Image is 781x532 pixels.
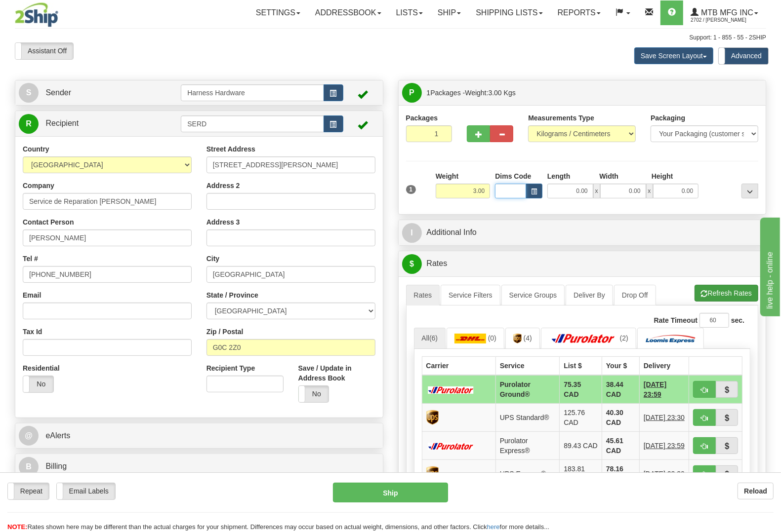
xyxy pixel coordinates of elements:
label: Save / Update in Address Book [298,363,375,383]
a: R Recipient [19,114,163,134]
input: Enter a location [206,156,375,173]
span: 3 Days [644,469,685,479]
label: Dims Code [495,171,531,181]
label: Address 2 [206,181,240,190]
label: Street Address [206,144,255,154]
label: Recipient Type [206,363,255,373]
span: NOTE: [7,523,27,531]
div: live help - online [7,6,91,18]
th: Delivery [639,357,689,376]
span: (0) [488,334,496,342]
img: Purolator [426,386,476,393]
span: x [646,184,653,198]
span: 2702 / [PERSON_NAME] [691,15,765,25]
span: Kgs [504,89,516,97]
span: (2) [620,334,628,342]
td: 45.61 CAD [602,432,640,460]
td: 38.44 CAD [602,375,640,404]
label: Residential [23,363,60,373]
label: sec. [731,315,744,325]
input: Sender Id [181,84,324,101]
span: MTB MFG INC [699,8,753,17]
label: Packaging [651,113,685,123]
label: Company [23,181,54,190]
label: Contact Person [23,217,74,227]
span: 3 Days [644,413,685,422]
img: DHL [454,334,486,343]
a: P 1Packages -Weight:3.00 Kgs [402,83,763,103]
th: List $ [560,357,602,376]
span: 3.00 [489,89,502,97]
a: here [487,523,500,531]
label: Length [547,171,571,181]
label: Tel # [23,254,38,264]
span: 2 Days [644,441,685,451]
span: 2 Days [644,380,685,399]
span: Billing [45,462,67,470]
a: All [414,328,446,348]
a: @ eAlerts [19,426,379,446]
span: Packages - [427,83,516,103]
span: 1 [427,89,431,97]
span: Recipient [45,119,79,127]
span: @ [19,426,39,446]
label: No [23,376,53,392]
button: Refresh Rates [695,285,758,302]
a: Deliver By [566,285,613,305]
td: Purolator Ground® [495,375,559,404]
a: Shipping lists [468,0,550,25]
b: Reload [744,487,767,495]
label: Assistant Off [15,43,73,59]
a: Ship [430,0,468,25]
th: Service [495,357,559,376]
img: UPS [426,410,439,425]
span: R [19,114,39,134]
a: Lists [389,0,430,25]
a: S Sender [19,83,181,103]
span: eAlerts [45,431,70,440]
input: Recipient Id [181,115,324,132]
label: City [206,254,219,264]
label: Email Labels [57,483,115,499]
span: B [19,457,39,477]
label: Advanced [719,48,768,64]
span: x [593,184,600,198]
label: Country [23,144,49,154]
label: Rate Timeout [654,315,698,325]
td: 125.76 CAD [560,404,602,432]
td: Purolator Express® [495,432,559,460]
span: (4) [524,334,532,342]
a: $Rates [402,254,763,274]
img: logo2702.jpg [15,2,58,27]
button: Ship [333,483,448,502]
img: Purolator [426,443,476,450]
label: Weight [436,171,458,181]
a: Settings [248,0,308,25]
span: Sender [45,88,71,97]
th: Carrier [422,357,495,376]
td: 89.43 CAD [560,432,602,460]
span: Weight: [465,89,515,97]
label: Address 3 [206,217,240,227]
label: Zip / Postal [206,327,244,337]
span: I [402,223,422,243]
img: UPS [426,466,439,481]
button: Save Screen Layout [634,47,713,64]
a: Addressbook [308,0,389,25]
label: Packages [406,113,438,123]
iframe: chat widget [758,216,780,316]
a: IAdditional Info [402,223,763,243]
td: 40.30 CAD [602,404,640,432]
td: UPS Express® [495,460,559,488]
td: 75.35 CAD [560,375,602,404]
a: MTB MFG INC 2702 / [PERSON_NAME] [683,0,766,25]
th: Your $ [602,357,640,376]
span: (6) [429,334,438,342]
label: Height [652,171,673,181]
a: B Billing [19,456,379,477]
label: Email [23,290,41,300]
button: Reload [738,483,774,499]
td: 183.81 CAD [560,460,602,488]
a: Service Filters [441,285,500,305]
td: 78.16 CAD [602,460,640,488]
